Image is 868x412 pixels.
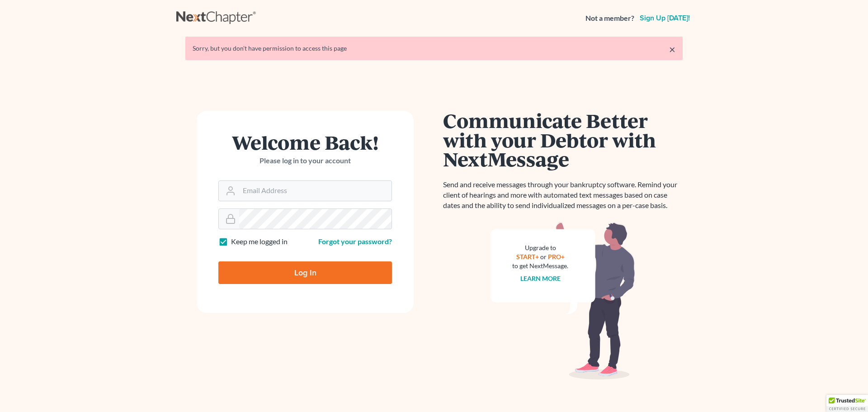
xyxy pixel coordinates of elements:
input: Log In [218,261,392,284]
div: Upgrade to [512,243,568,252]
div: TrustedSite Certified [826,395,868,412]
a: Learn more [520,275,561,282]
a: PRO+ [548,253,565,260]
strong: Not a member? [585,13,634,24]
p: Please log in to your account [218,156,392,166]
p: Send and receive messages through your bankruptcy software. Remind your client of hearings and mo... [443,180,683,211]
div: Sorry, but you don't have permission to access this page [193,44,675,53]
input: Email Address [239,181,392,201]
a: Sign up [DATE]! [638,14,692,22]
img: nextmessage_bg-59042aed3d76b12b5cd301f8e5b87938c9018125f34e5fa2b7a6b67550977c72.svg [491,222,635,380]
a: START+ [516,253,539,260]
h1: Communicate Better with your Debtor with NextMessage [443,111,683,169]
span: or [540,253,547,260]
div: to get NextMessage. [512,261,568,270]
a: Forgot your password? [318,237,392,246]
h1: Welcome Back! [218,133,392,152]
a: × [669,44,675,55]
label: Keep me logged in [231,237,288,247]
